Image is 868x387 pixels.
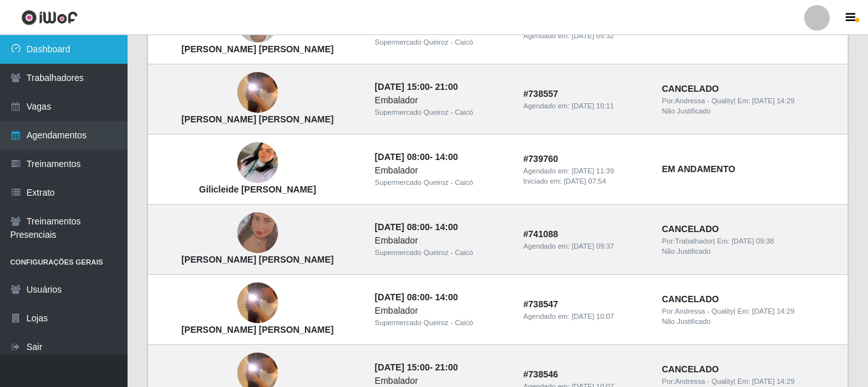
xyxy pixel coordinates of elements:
[237,127,278,200] img: Gilicleide Chirle de Lucena
[752,97,794,105] time: [DATE] 14:29
[375,164,508,177] div: Embalador
[375,107,508,118] div: Supermercado Queiroz - Caicó
[375,234,508,247] div: Embalador
[237,258,278,348] img: Harlley Gean Santos de Farias
[662,294,719,304] strong: CANCELADO
[375,362,430,372] time: [DATE] 15:00
[662,316,840,327] div: Não Justificado
[435,362,458,372] time: 21:00
[375,177,508,188] div: Supermercado Queiroz - Caicó
[375,318,508,328] div: Supermercado Queiroz - Caicó
[662,97,734,105] span: Por: Andressa - Quality
[571,312,614,320] time: [DATE] 10:07
[662,306,840,317] div: | Em:
[181,114,334,124] strong: [PERSON_NAME] [PERSON_NAME]
[524,166,647,177] div: Agendado em:
[662,164,735,174] strong: EM ANDAMENTO
[571,102,614,110] time: [DATE] 10:11
[375,292,458,302] strong: -
[662,84,719,94] strong: CANCELADO
[524,89,559,99] strong: # 738557
[732,237,774,245] time: [DATE] 09:38
[435,222,458,232] time: 14:00
[375,94,508,107] div: Embalador
[375,82,430,92] time: [DATE] 15:00
[181,254,334,265] strong: [PERSON_NAME] [PERSON_NAME]
[662,246,840,257] div: Não Justificado
[662,377,734,385] span: Por: Andressa - Quality
[435,152,458,162] time: 14:00
[375,247,508,258] div: Supermercado Queiroz - Caicó
[524,299,559,309] strong: # 738547
[662,376,840,387] div: | Em:
[435,82,458,92] time: 21:00
[435,292,458,302] time: 14:00
[662,236,840,247] div: | Em:
[375,222,458,232] strong: -
[524,311,647,322] div: Agendado em:
[375,82,458,92] strong: -
[181,44,334,54] strong: [PERSON_NAME] [PERSON_NAME]
[662,224,719,234] strong: CANCELADO
[237,187,278,278] img: Heloísa Patrícia Fernandes Barbosa
[662,307,734,315] span: Por: Andressa - Quality
[571,242,614,250] time: [DATE] 09:37
[375,304,508,318] div: Embalador
[524,101,647,112] div: Agendado em:
[375,152,430,162] time: [DATE] 08:00
[375,362,458,372] strong: -
[571,167,614,175] time: [DATE] 11:39
[375,37,508,48] div: Supermercado Queiroz - Caicó
[524,369,559,379] strong: # 738546
[524,31,647,41] div: Agendado em:
[524,176,647,187] div: Iniciado em:
[752,307,794,315] time: [DATE] 14:29
[375,292,430,302] time: [DATE] 08:00
[181,325,334,335] strong: [PERSON_NAME] [PERSON_NAME]
[524,241,647,252] div: Agendado em:
[524,154,559,164] strong: # 739760
[524,229,559,239] strong: # 741088
[375,222,430,232] time: [DATE] 08:00
[662,364,719,374] strong: CANCELADO
[564,177,606,185] time: [DATE] 07:54
[662,96,840,106] div: | Em:
[237,47,278,138] img: Harlley Gean Santos de Farias
[375,152,458,162] strong: -
[571,32,614,40] time: [DATE] 09:32
[21,10,78,26] img: CoreUI Logo
[662,106,840,117] div: Não Justificado
[199,184,316,194] strong: Gilicleide [PERSON_NAME]
[752,377,794,385] time: [DATE] 14:29
[662,237,713,245] span: Por: Trabalhador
